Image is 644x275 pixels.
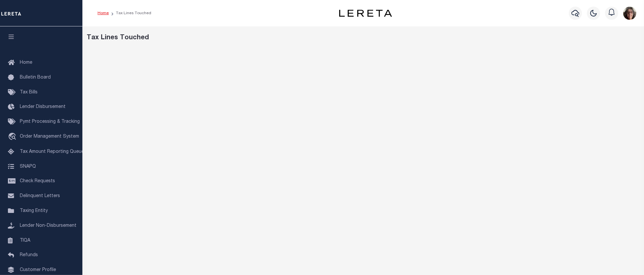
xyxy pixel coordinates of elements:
span: Delinquent Letters [20,194,60,198]
span: SNAPQ [20,164,36,169]
span: Refunds [20,253,38,258]
span: Tax Amount Reporting Queue [20,150,84,154]
span: Lender Disbursement [20,105,66,109]
span: Taxing Entity [20,209,48,213]
span: Lender Non-Disbursement [20,223,76,228]
li: Tax Lines Touched [109,10,151,16]
span: Check Requests [20,179,55,184]
span: Bulletin Board [20,75,51,80]
a: Home [98,11,109,15]
div: Tax Lines Touched [87,33,640,43]
span: Order Management System [20,134,79,139]
span: Pymt Processing & Tracking [20,120,80,124]
i: travel_explore [8,133,18,141]
span: Home [20,60,32,65]
span: Customer Profile [20,268,56,272]
span: TIQA [20,238,30,243]
img: logo-dark.svg [339,10,392,17]
span: Tax Bills [20,90,38,95]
